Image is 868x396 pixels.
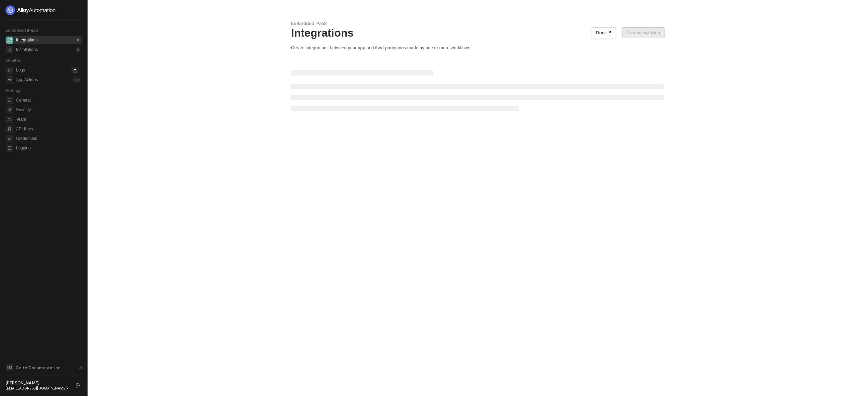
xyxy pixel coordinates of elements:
[291,45,665,51] div: Create integrations between your app and third-party ones made by one or more workflows.
[16,134,80,143] span: Credentials
[16,67,25,73] div: Logs
[5,380,70,386] div: [PERSON_NAME]
[592,27,616,38] button: Docs ↗
[71,67,79,75] span: icon-loader
[5,5,82,15] a: logo
[6,67,13,74] span: icon-logs
[16,96,80,104] span: General
[16,37,38,43] div: Integrations
[16,106,80,114] span: Security
[6,116,13,123] span: team
[6,46,13,53] span: installations
[5,364,82,372] a: Knowledge Base
[16,144,80,152] span: Logging
[5,28,38,33] span: Embedded iPaaS
[5,88,21,93] span: Settings
[291,26,665,39] div: Integrations
[291,21,665,26] div: Embedded iPaaS
[16,77,38,83] div: App Actions
[6,145,13,152] span: logging
[6,106,13,114] span: security
[16,125,80,133] span: API Keys
[73,77,80,82] div: 0 %
[76,37,80,43] div: 0
[76,47,80,52] div: 0
[622,27,665,38] button: New Integration
[16,115,80,123] span: Team
[6,364,13,371] span: documentation
[6,97,13,104] span: general
[16,47,38,53] div: Installations
[596,30,611,36] div: Docs ↗
[6,76,13,83] span: icon-app-actions
[5,5,56,15] img: logo
[6,126,13,133] span: api-key
[6,135,13,142] span: credentials
[5,386,70,391] div: [EMAIL_ADDRESS][DOMAIN_NAME] •
[6,37,13,44] span: integrations
[76,383,80,387] span: logout
[16,365,61,371] span: Go to Documentation
[5,58,21,63] span: Monitor
[77,365,84,371] span: document-arrow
